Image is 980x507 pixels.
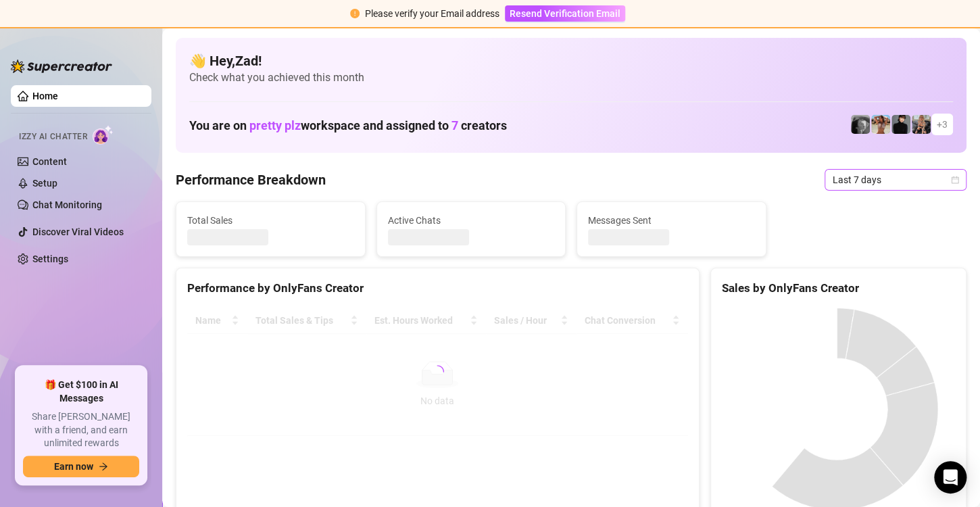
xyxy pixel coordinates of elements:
span: Resend Verification Email [510,8,620,19]
div: Sales by OnlyFans Creator [722,279,955,297]
span: Earn now [54,461,93,472]
button: Earn nowarrow-right [23,456,139,477]
h1: You are on workspace and assigned to creators [189,118,507,133]
span: pretty plz [249,118,301,132]
div: Open Intercom Messenger [934,461,966,493]
span: Share [PERSON_NAME] with a friend, and earn unlimited rewards [23,410,139,450]
h4: 👋 Hey, Zad ! [189,51,953,70]
img: logo-BBDzfeDw.svg [11,59,112,73]
span: Active Chats [388,213,555,228]
button: Resend Verification Email [505,5,625,22]
span: Total Sales [187,213,354,228]
span: Check what you achieved this month [189,70,953,85]
span: loading [430,364,445,379]
div: Performance by OnlyFans Creator [187,279,688,297]
a: Home [32,91,58,101]
span: 🎁 Get $100 in AI Messages [23,379,139,405]
span: Last 7 days [833,170,958,190]
a: Settings [32,254,68,264]
span: calendar [951,176,959,184]
a: Content [32,156,67,167]
img: Violet [912,115,931,134]
span: Izzy AI Chatter [19,130,87,143]
img: Camille [891,115,910,134]
div: Please verify your Email address [365,6,499,21]
a: Setup [32,178,57,189]
a: Chat Monitoring [32,199,102,210]
img: AI Chatter [93,125,114,145]
span: 7 [451,118,458,132]
a: Discover Viral Videos [32,226,124,237]
span: arrow-right [99,462,108,471]
h4: Performance Breakdown [176,170,326,189]
img: Amber [871,115,890,134]
img: Amber [851,115,870,134]
span: Messages Sent [588,213,755,228]
span: + 3 [937,117,948,132]
span: exclamation-circle [350,9,360,18]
